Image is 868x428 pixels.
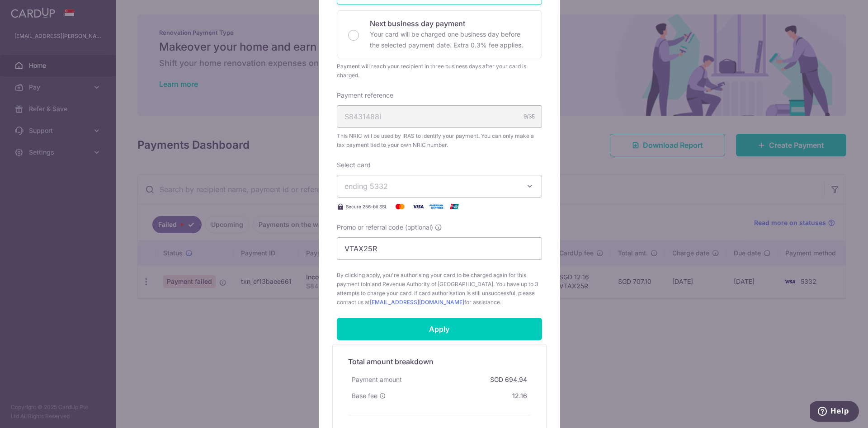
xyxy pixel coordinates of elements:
[337,175,542,198] button: ending 5332
[337,91,393,100] label: Payment reference
[346,203,387,210] span: Secure 256-bit SSL
[524,112,535,121] div: 9/35
[409,201,427,212] img: Visa
[391,201,409,212] img: Mastercard
[344,182,388,191] span: ending 5332
[337,223,433,232] span: Promo or referral code (optional)
[370,299,464,306] a: [EMAIL_ADDRESS][DOMAIN_NAME]
[348,372,406,388] div: Payment amount
[370,18,531,29] p: Next business day payment
[337,271,542,307] span: By clicking apply, you're authorising your card to be charged again for this payment to . You hav...
[427,201,445,212] img: American Express
[370,29,531,51] p: Your card will be charged one business day before the selected payment date. Extra 0.3% fee applies.
[445,201,463,212] img: UnionPay
[337,318,542,340] input: Apply
[366,281,493,287] span: Inland Revenue Authority of [GEOGRAPHIC_DATA]
[352,391,377,400] span: Base fee
[337,62,542,80] div: Payment will reach your recipient in three business days after your card is charged.
[509,388,531,404] div: 12.16
[810,401,859,423] iframe: Opens a widget where you can find more information
[337,160,371,169] label: Select card
[348,356,531,367] h5: Total amount breakdown
[486,372,531,388] div: SGD 694.94
[337,132,542,150] span: This NRIC will be used by IRAS to identify your payment. You can only make a tax payment tied to ...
